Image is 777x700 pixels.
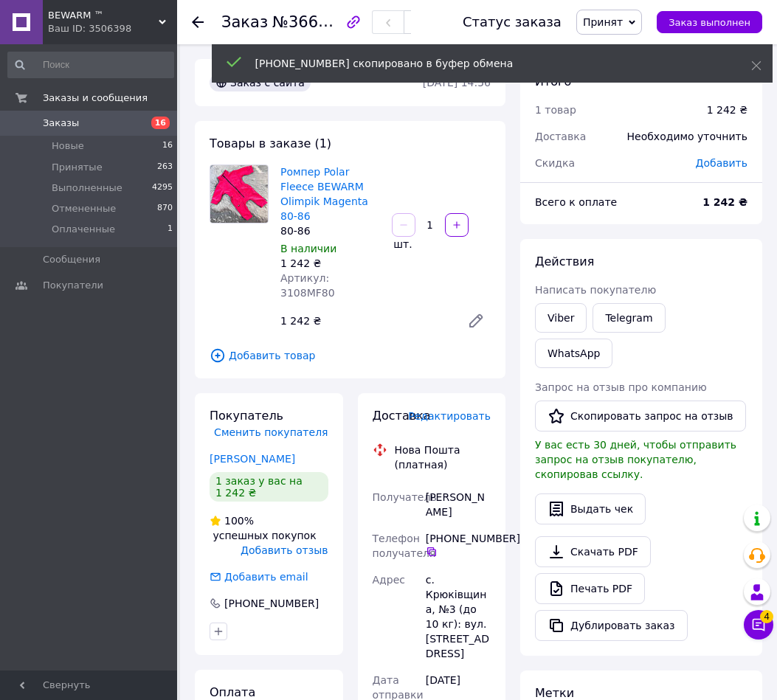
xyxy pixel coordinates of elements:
span: Отмененные [52,202,116,215]
div: [PHONE_NUMBER] [223,596,320,611]
span: Доставка [373,409,431,423]
span: Телефон получателя [373,533,436,559]
span: Действия [535,254,594,268]
span: Заказы и сообщения [43,91,148,105]
input: Поиск [7,52,174,78]
span: Запрос на отзыв про компанию [535,381,707,393]
span: №366311506 [272,13,377,31]
span: Добавить отзыв [241,544,328,556]
b: 1 242 ₴ [702,196,747,208]
span: Получатель [373,491,437,503]
div: Ваш ID: 3506398 [48,22,177,35]
span: Выполненные [52,181,122,195]
span: Артикул: 3108MF80 [280,272,335,299]
span: 100% [224,515,254,527]
div: Необходимо уточнить [618,120,756,153]
span: Покупатели [43,279,103,292]
a: Viber [535,303,587,333]
span: 1 товар [535,104,576,116]
a: Telegram [593,303,665,333]
span: Оплаченные [52,223,115,236]
img: Ромпер Polar Fleece BEWARM Olimpik Magenta 80-86 [210,165,268,223]
span: Написать покупателю [535,284,656,296]
div: [PERSON_NAME] [423,484,494,525]
span: Принят [583,16,623,28]
span: Принятые [52,161,103,174]
div: 1 242 ₴ [280,256,380,271]
div: 1 заказ у вас на 1 242 ₴ [210,472,328,502]
div: успешных покупок [210,513,328,543]
span: Скидка [535,157,575,169]
button: Скопировать запрос на отзыв [535,401,746,432]
span: Редактировать [408,410,491,422]
span: 870 [157,202,173,215]
button: Дублировать заказ [535,610,688,641]
span: Всего к оплате [535,196,617,208]
span: Добавить [696,157,747,169]
span: 16 [162,139,173,153]
span: Оплата [210,685,255,699]
span: Адрес [373,574,405,586]
div: Добавить email [223,569,310,584]
span: Метки [535,686,574,700]
span: Доставка [535,131,586,142]
a: [PERSON_NAME] [210,453,295,465]
div: Добавить email [208,569,310,584]
span: Добавить товар [210,347,491,364]
button: Чат с покупателем4 [744,610,773,640]
div: [PHONE_NUMBER] [426,531,491,558]
a: Ромпер Polar Fleece BEWARM Olimpik Magenta 80-86 [280,166,368,222]
span: 4295 [152,181,173,195]
button: Заказ выполнен [657,11,762,33]
div: 1 242 ₴ [707,103,747,117]
a: Скачать PDF [535,536,651,567]
span: Покупатель [210,409,283,423]
span: 263 [157,161,173,174]
span: Заказы [43,117,79,130]
span: В наличии [280,243,336,254]
div: с. Крюківщина, №3 (до 10 кг): вул. [STREET_ADDRESS] [423,566,494,667]
a: Печать PDF [535,573,645,604]
div: Статус заказа [463,15,562,30]
div: Вернуться назад [192,15,204,30]
span: Сообщения [43,253,100,266]
div: Заказ с сайта [210,74,311,91]
button: Выдать чек [535,493,646,524]
div: Нова Пошта (платная) [391,443,495,472]
div: шт. [390,237,414,252]
span: Сменить покупателя [214,426,328,438]
span: 4 [760,610,773,623]
a: WhatsApp [535,339,612,368]
span: BEWARM ™ [48,9,159,22]
span: Заказ [221,13,268,31]
div: 80-86 [280,223,380,238]
span: У вас есть 30 дней, чтобы отправить запрос на отзыв покупателю, скопировав ссылку. [535,439,736,480]
div: 1 242 ₴ [274,311,455,331]
a: Редактировать [461,306,491,336]
span: 1 [168,223,173,236]
div: [PHONE_NUMBER] скопировано в буфер обмена [255,56,714,71]
span: Новые [52,139,84,153]
span: Товары в заказе (1) [210,136,331,150]
span: 16 [151,117,170,129]
span: Заказ выполнен [669,17,750,28]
